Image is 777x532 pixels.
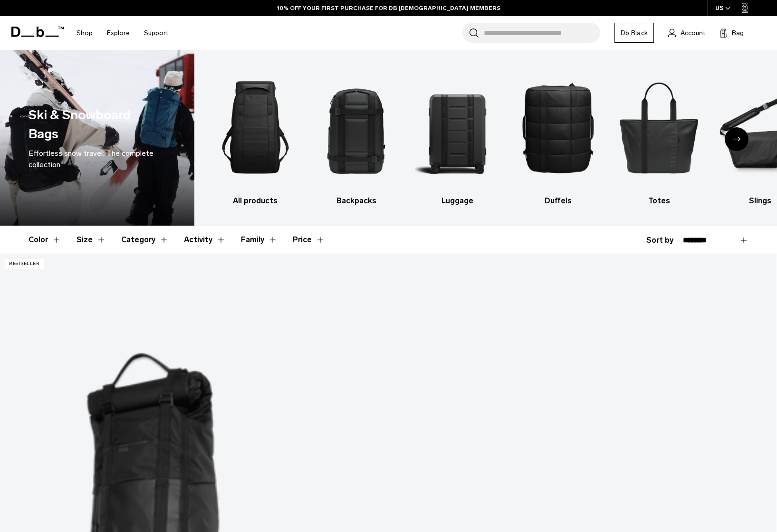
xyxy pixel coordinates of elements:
button: Bag [719,27,744,38]
div: Next slide [725,127,748,151]
img: Db [213,64,297,190]
li: 5 / 10 [617,64,701,207]
li: 3 / 10 [415,64,499,207]
li: 2 / 10 [314,64,398,207]
a: Shop [77,16,93,50]
button: Toggle Filter [77,226,106,254]
h3: Totes [617,195,701,207]
a: Db Backpacks [314,64,398,207]
h1: Ski & Snowboard Bags [29,105,163,144]
img: Db [617,64,701,190]
a: Explore [107,16,130,50]
a: Db Black [614,23,654,43]
p: Bestseller [5,259,44,269]
img: Db [415,64,499,190]
h3: Backpacks [314,195,398,207]
button: Toggle Filter [29,226,61,254]
button: Toggle Price [293,226,325,254]
button: Toggle Filter [121,226,169,254]
button: Toggle Filter [184,226,226,254]
span: Account [681,28,705,38]
h3: All products [213,195,297,207]
img: Db [516,64,600,190]
button: Toggle Filter [241,226,278,254]
span: Bag [732,28,744,38]
a: Db All products [213,64,297,207]
a: Support [144,16,168,50]
h3: Duffels [516,195,600,207]
a: Account [668,27,705,38]
h3: Luggage [415,195,499,207]
img: Db [314,64,398,190]
li: 1 / 10 [213,64,297,207]
a: Db Totes [617,64,701,207]
a: Db Luggage [415,64,499,207]
nav: Main Navigation [69,16,175,50]
a: 10% OFF YOUR FIRST PURCHASE FOR DB [DEMOGRAPHIC_DATA] MEMBERS [277,4,500,12]
li: 4 / 10 [516,64,600,207]
span: Effortless snow travel: The complete collection. [29,149,153,169]
a: Db Duffels [516,64,600,207]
